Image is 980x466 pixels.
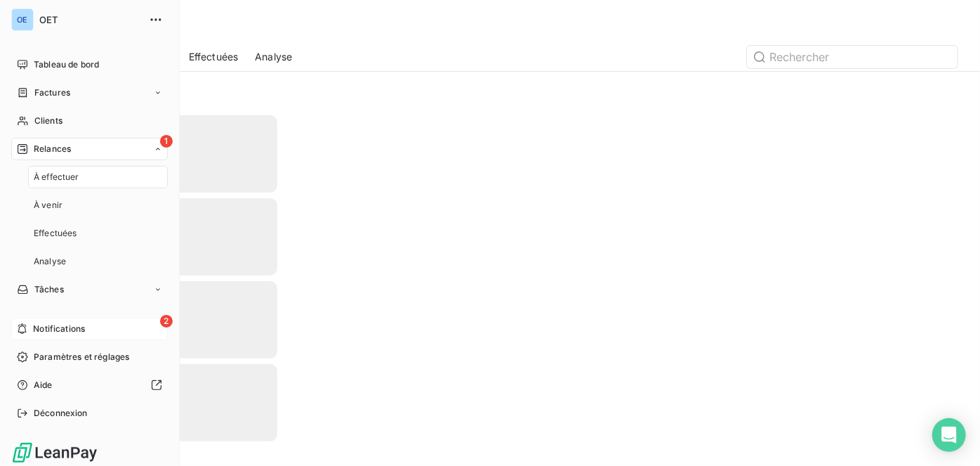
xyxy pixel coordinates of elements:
span: Aide [34,379,53,391]
span: OET [39,14,140,25]
input: Rechercher [747,46,958,68]
div: OE [11,8,34,31]
img: Logo LeanPay [11,441,98,464]
span: Analyse [255,50,292,64]
span: Factures [34,86,70,99]
span: Clients [34,115,62,127]
span: Effectuées [34,227,77,240]
span: Tableau de bord [34,58,99,71]
span: Paramètres et réglages [34,351,129,363]
a: Aide [11,374,168,396]
span: Notifications [33,323,85,335]
span: À effectuer [34,171,79,183]
span: Relances [34,143,71,155]
div: Open Intercom Messenger [932,418,966,452]
span: Analyse [34,255,66,268]
span: Tâches [34,283,64,296]
span: Effectuées [189,50,239,64]
span: À venir [34,199,62,212]
span: 2 [160,315,173,328]
span: Déconnexion [34,407,88,420]
span: 1 [160,135,173,148]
